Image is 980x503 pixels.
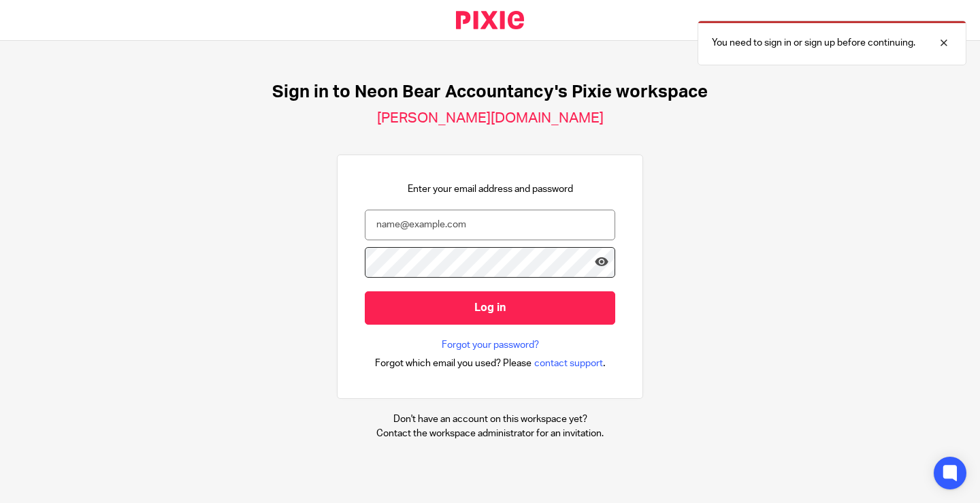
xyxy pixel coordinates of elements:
div: . [375,355,606,371]
span: contact support [534,357,603,370]
span: Forgot which email you used? Please [375,357,532,370]
h2: [PERSON_NAME][DOMAIN_NAME] [377,110,604,127]
input: Log in [365,291,615,325]
p: Contact the workspace administrator for an invitation. [376,427,604,440]
p: Enter your email address and password [408,182,573,196]
a: Forgot your password? [442,338,539,352]
h1: Sign in to Neon Bear Accountancy's Pixie workspace [272,82,708,103]
input: name@example.com [365,210,615,240]
p: Don't have an account on this workspace yet? [376,412,604,426]
p: You need to sign in or sign up before continuing. [712,36,915,50]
